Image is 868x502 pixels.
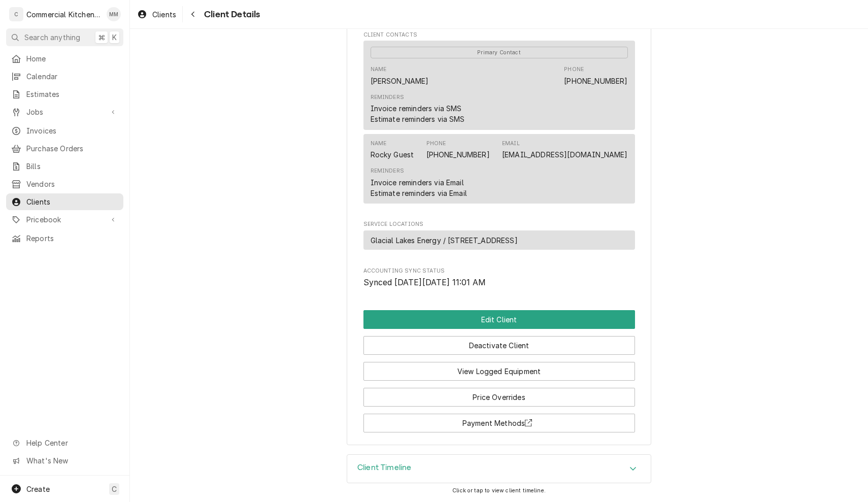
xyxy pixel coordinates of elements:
[357,463,411,473] h3: Client Timeline
[371,167,467,198] div: Reminders
[185,6,201,22] button: Navigate back
[564,65,627,86] div: Phone
[502,140,627,160] div: Email
[26,143,118,154] span: Purchase Orders
[363,267,635,275] span: Accounting Sync Status
[371,114,465,124] div: Estimate reminders via SMS
[363,41,635,129] div: Contact
[426,150,490,159] a: [PHONE_NUMBER]
[6,158,123,175] a: Bills
[6,28,123,46] button: Search anything⌘K
[363,329,635,355] div: Button Group Row
[26,485,50,493] span: Create
[347,454,651,484] div: Client Timeline
[363,381,635,407] div: Button Group Row
[6,434,123,451] a: Go to Help Center
[6,211,123,228] a: Go to Pricebook
[9,7,23,21] div: C
[26,455,117,466] span: What's New
[6,193,123,210] a: Clients
[371,140,387,148] div: Name
[363,267,635,289] div: Accounting Sync Status
[152,9,176,20] span: Clients
[371,65,387,74] div: Name
[502,140,520,148] div: Email
[371,65,429,86] div: Name
[98,32,105,43] span: ⌘
[26,438,117,448] span: Help Center
[363,278,486,287] span: Synced [DATE][DATE] 11:01 AM
[363,41,635,208] div: Client Contacts List
[363,31,635,39] span: Client Contacts
[201,8,260,21] span: Client Details
[363,230,635,250] div: Service Location
[363,407,635,432] div: Button Group Row
[347,455,651,483] div: Accordion Header
[6,86,123,103] a: Estimates
[6,50,123,67] a: Home
[363,277,635,289] span: Accounting Sync Status
[26,125,118,136] span: Invoices
[26,53,118,64] span: Home
[24,32,80,43] span: Search anything
[363,230,635,254] div: Service Locations List
[363,310,635,329] button: Edit Client
[371,103,462,114] div: Invoice reminders via SMS
[6,122,123,139] a: Invoices
[26,71,118,82] span: Calendar
[6,452,123,469] a: Go to What's New
[26,89,118,99] span: Estimates
[6,104,123,120] a: Go to Jobs
[112,32,117,43] span: K
[363,31,635,208] div: Client Contacts
[564,77,627,85] a: [PHONE_NUMBER]
[363,414,635,432] button: Payment Methods
[363,388,635,407] button: Price Overrides
[564,65,584,74] div: Phone
[26,233,118,244] span: Reports
[371,76,429,86] div: [PERSON_NAME]
[363,134,635,204] div: Contact
[371,188,467,198] div: Estimate reminders via Email
[107,7,121,21] div: Megann Murphy's Avatar
[502,150,627,159] a: [EMAIL_ADDRESS][DOMAIN_NAME]
[347,455,651,483] button: Accordion Details Expand Trigger
[363,310,635,432] div: Button Group
[6,68,123,85] a: Calendar
[26,179,118,189] span: Vendors
[363,310,635,329] div: Button Group Row
[371,149,414,160] div: Rocky Guest
[26,107,103,117] span: Jobs
[26,214,103,225] span: Pricebook
[363,362,635,381] button: View Logged Equipment
[107,7,121,21] div: MM
[26,9,101,20] div: Commercial Kitchen Services, LLC
[371,140,414,160] div: Name
[26,196,118,207] span: Clients
[371,93,404,102] div: Reminders
[363,220,635,228] span: Service Locations
[371,47,628,58] span: Primary Contact
[6,230,123,247] a: Reports
[6,176,123,192] a: Vendors
[371,93,465,124] div: Reminders
[363,336,635,355] button: Deactivate Client
[6,140,123,157] a: Purchase Orders
[371,167,404,175] div: Reminders
[371,177,464,188] div: Invoice reminders via Email
[112,484,117,494] span: C
[363,220,635,254] div: Service Locations
[363,355,635,381] div: Button Group Row
[133,6,180,23] a: Clients
[452,487,546,494] span: Click or tap to view client timeline.
[26,161,118,172] span: Bills
[426,140,490,160] div: Phone
[371,46,628,58] div: Primary
[426,140,446,148] div: Phone
[371,235,518,246] span: Glacial Lakes Energy / [STREET_ADDRESS]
